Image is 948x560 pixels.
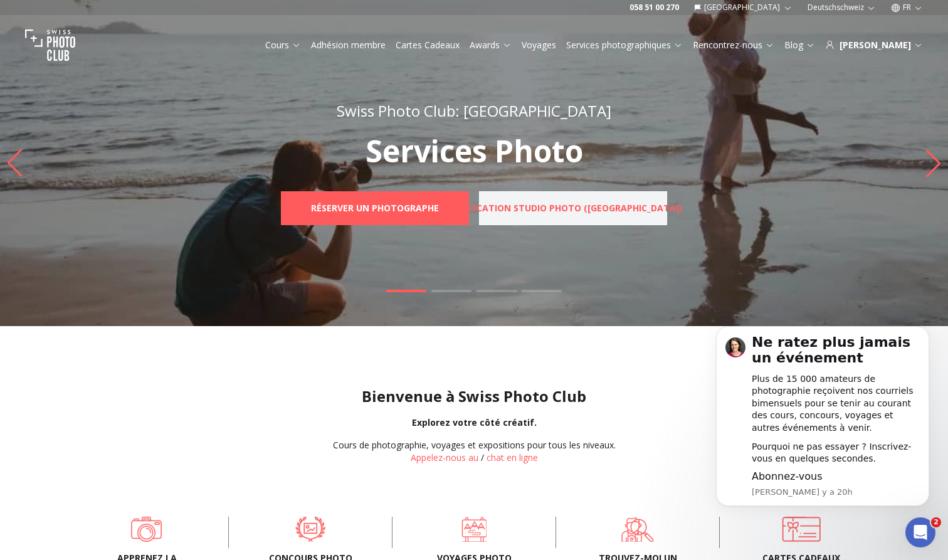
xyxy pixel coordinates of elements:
[931,517,941,527] span: 2
[740,517,863,542] a: Cartes cadeaux
[576,517,699,542] a: Trouvez-moi un photographe
[561,36,688,54] button: Services photographiques
[825,39,923,51] div: [PERSON_NAME]
[265,39,301,51] a: Cours
[249,517,372,542] a: Concours Photo
[693,39,774,51] a: Rencontrez-nous
[333,439,616,464] div: /
[479,191,667,225] a: Location Studio Photo ([GEOGRAPHIC_DATA])
[697,310,948,526] iframe: Intercom notifications message
[470,39,512,51] a: Awards
[85,517,208,542] a: Apprenez la photographie
[260,36,306,54] button: Cours
[333,439,616,452] div: Cours de photographie, voyages et expositions pour tous les niveaux.
[306,36,391,54] button: Adhésion membre
[413,517,535,542] a: Voyages photo
[465,202,682,214] b: Location Studio Photo ([GEOGRAPHIC_DATA])
[311,39,386,51] a: Adhésion membre
[396,39,460,51] a: Cartes Cadeaux
[779,36,820,54] button: Blog
[905,517,935,547] iframe: Intercom live chat
[522,39,556,51] a: Voyages
[10,416,938,429] div: Explorez votre côté créatif.
[688,36,779,54] button: Rencontrez-nous
[10,386,938,406] h1: Bienvenue à Swiss Photo Club
[517,36,561,54] button: Voyages
[253,136,695,166] p: Services Photo
[487,452,538,464] button: chat en ligne
[337,100,611,121] span: Swiss Photo Club: [GEOGRAPHIC_DATA]
[784,39,815,51] a: Blog
[411,452,478,463] a: Appelez-nous au
[391,36,465,54] button: Cartes Cadeaux
[281,191,469,225] a: Réserver un photographe
[25,20,75,70] img: Swiss photo club
[311,202,439,214] b: Réserver un photographe
[629,3,679,13] a: 058 51 00 270
[566,39,683,51] a: Services photographiques
[465,36,517,54] button: Awards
